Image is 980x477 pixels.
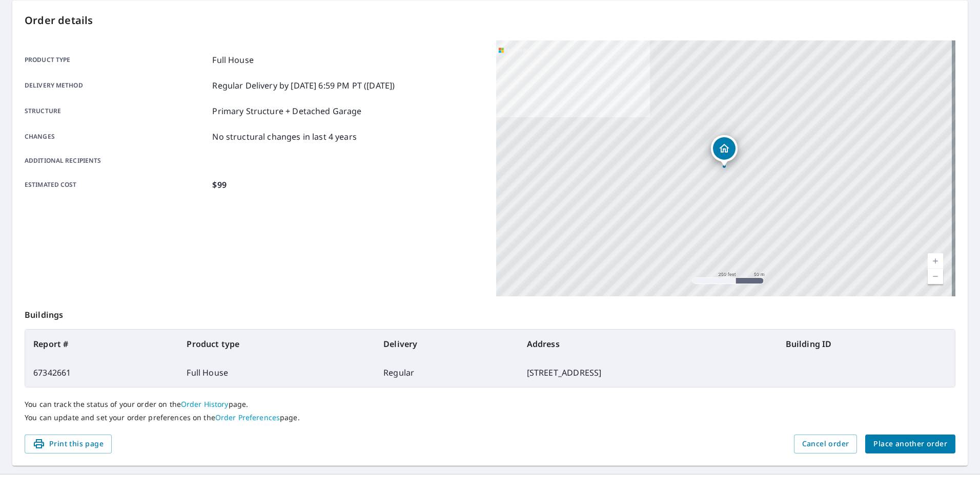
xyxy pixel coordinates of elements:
p: Estimated cost [25,179,208,191]
p: Product type [25,54,208,66]
p: $99 [212,179,226,191]
a: Current Level 17, Zoom Out [928,269,943,284]
p: No structural changes in last 4 years [212,131,357,143]
button: Cancel order [794,435,857,453]
button: Print this page [25,435,112,453]
a: Order History [181,399,229,409]
th: Report # [25,330,178,358]
th: Address [519,330,778,358]
td: 67342661 [25,358,178,387]
p: Delivery method [25,79,208,92]
p: Changes [25,131,208,143]
p: Structure [25,105,208,117]
p: Additional recipients [25,156,208,165]
span: Print this page [33,438,104,450]
th: Delivery [375,330,519,358]
div: Dropped pin, building 1, Residential property, 699 Pine Valley Ct Egg Harbor City, NJ 08215 [711,135,738,167]
th: Product type [178,330,375,358]
p: You can update and set your order preferences on the page. [25,413,955,422]
button: Place another order [865,435,955,453]
td: [STREET_ADDRESS] [519,358,778,387]
p: Buildings [25,296,955,329]
p: Order details [25,13,955,28]
span: Place another order [873,438,947,450]
p: You can track the status of your order on the page. [25,400,955,409]
a: Current Level 17, Zoom In [928,253,943,269]
td: Full House [178,358,375,387]
p: Primary Structure + Detached Garage [212,105,361,117]
p: Full House [212,54,254,66]
td: Regular [375,358,519,387]
span: Cancel order [802,438,849,450]
a: Order Preferences [215,413,280,422]
p: Regular Delivery by [DATE] 6:59 PM PT ([DATE]) [212,79,395,92]
th: Building ID [778,330,955,358]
